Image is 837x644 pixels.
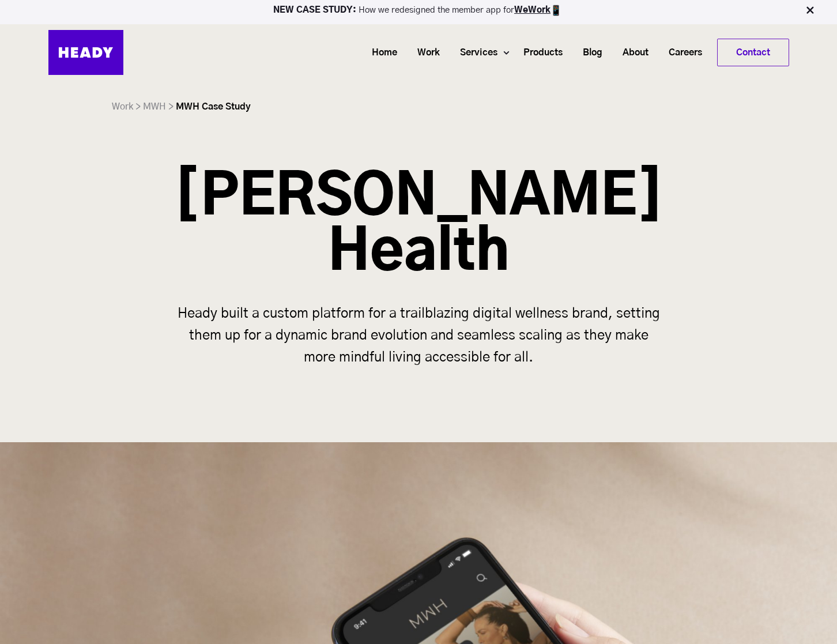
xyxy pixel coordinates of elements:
div: Navigation Menu [135,39,789,66]
img: app emoji [551,5,562,16]
a: MWH > [143,102,174,111]
strong: NEW CASE STUDY: [273,6,359,14]
a: About [608,42,654,63]
a: Services [446,42,503,63]
img: Heady_Logo_Web-01 (1) [48,30,123,75]
h1: [PERSON_NAME] Health [174,170,663,281]
li: MWH Case Study [176,98,251,115]
a: Work [403,42,446,63]
a: Products [509,42,568,63]
img: Close Bar [804,5,816,16]
a: Contact [718,39,789,66]
a: WeWork [514,6,551,14]
p: Heady built a custom platform for a trailblazing digital wellness brand, setting them up for a dy... [174,303,663,368]
a: Work > [112,102,141,111]
a: Careers [654,42,708,63]
a: Blog [568,42,608,63]
a: Home [357,42,403,63]
p: How we redesigned the member app for [5,5,832,16]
